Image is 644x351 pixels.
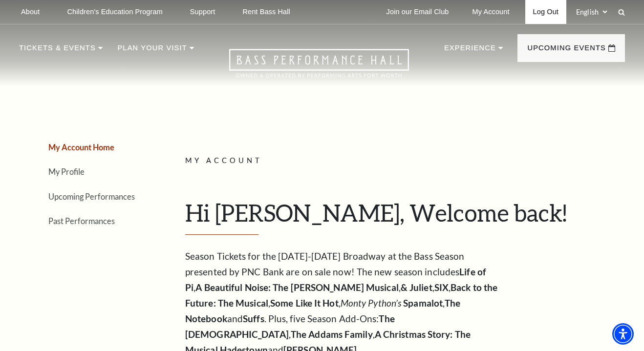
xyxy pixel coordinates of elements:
[48,143,114,152] a: My Account Home
[48,216,115,226] a: Past Performances
[341,297,401,309] em: Monty Python’s
[185,199,618,235] h1: Hi [PERSON_NAME], Welcome back!
[185,297,460,324] strong: The Notebook
[243,313,264,324] strong: Suffs
[48,167,85,176] a: My Profile
[195,282,398,293] strong: A Beautiful Noise: The [PERSON_NAME] Musical
[117,42,187,60] p: Plan Your Visit
[291,329,373,340] strong: The Addams Family
[185,313,395,340] strong: The [DEMOGRAPHIC_DATA]
[434,282,449,293] strong: SIX
[185,156,262,165] span: My Account
[527,42,606,60] p: Upcoming Events
[194,49,444,86] a: Open this option
[19,42,96,60] p: Tickets & Events
[612,323,634,345] div: Accessibility Menu
[67,8,162,16] p: Children's Education Program
[444,42,496,60] p: Experience
[190,8,215,16] p: Support
[574,7,609,17] select: Select:
[270,297,339,309] strong: Some Like It Hot
[403,297,443,309] strong: Spamalot
[185,282,497,309] strong: Back to the Future: The Musical
[21,8,40,16] p: About
[48,192,135,201] a: Upcoming Performances
[242,8,290,16] p: Rent Bass Hall
[401,282,432,293] strong: & Juliet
